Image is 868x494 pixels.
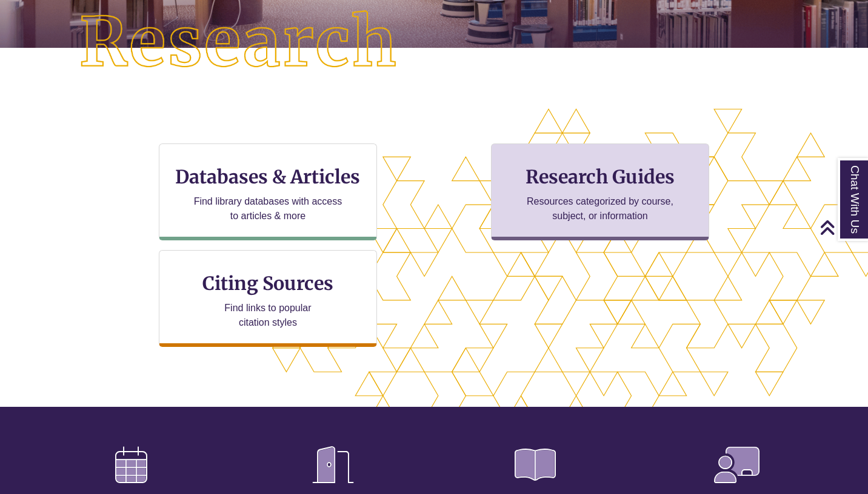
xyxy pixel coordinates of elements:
[159,250,377,347] a: Citing Sources Find links to popular citation styles
[501,165,699,188] h3: Research Guides
[194,272,342,295] h3: Citing Sources
[820,219,865,235] a: Back to Top
[491,143,709,240] a: Research Guides Resources categorized by course, subject, or information
[209,301,327,330] p: Find links to popular citation styles
[159,143,377,240] a: Databases & Articles Find library databases with access to articles & more
[189,194,347,223] p: Find library databases with access to articles & more
[169,165,367,188] h3: Databases & Articles
[521,194,679,223] p: Resources categorized by course, subject, or information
